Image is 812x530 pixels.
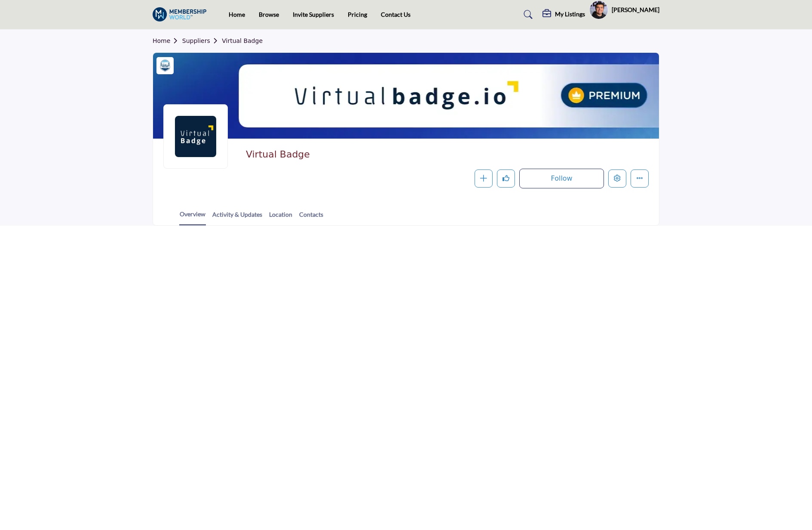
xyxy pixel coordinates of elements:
a: Suppliers [182,37,222,44]
button: Show hide supplier dropdown [589,0,608,19]
a: Location [269,210,293,225]
a: Browse [259,11,279,18]
a: Virtual Badge [222,37,263,44]
h5: [PERSON_NAME] [612,6,659,14]
a: Invite Suppliers [293,11,334,18]
a: Activity & Updates [212,210,263,225]
h5: My Listings [555,10,585,18]
a: Home [229,11,245,18]
button: More details [631,170,649,188]
div: My Listings [542,9,585,20]
a: Search [515,8,538,21]
a: Contact Us [381,11,411,18]
button: Follow [519,169,604,188]
img: Vetted Partners [159,59,172,72]
img: site Logo [153,7,211,21]
a: Pricing [348,11,367,18]
button: Like [497,170,515,188]
a: Contacts [299,210,324,225]
button: Edit company [608,170,626,188]
a: Overview [179,209,206,225]
a: Home [153,37,182,44]
h2: Virtual Badge [246,149,482,160]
